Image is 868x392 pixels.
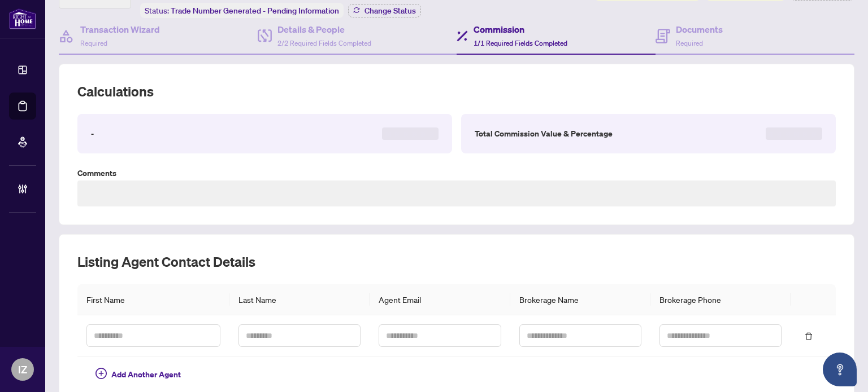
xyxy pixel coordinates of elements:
[277,23,371,36] h4: Details & People
[650,284,791,315] th: Brokerage Phone
[77,284,229,315] th: First Name
[171,6,339,16] span: Trade Number Generated - Pending Information
[96,368,107,379] span: plus-circle
[805,332,813,340] span: delete
[370,284,510,315] th: Agent Email
[474,39,567,47] span: 1/1 Required Fields Completed
[676,39,703,47] span: Required
[86,365,190,384] button: Add Another Agent
[510,284,650,315] th: Brokerage Name
[77,167,836,179] label: Comments
[364,7,416,15] span: Change Status
[18,362,27,377] span: IZ
[80,39,107,47] span: Required
[77,82,836,100] h2: Calculations
[474,23,567,36] h4: Commission
[140,3,344,18] div: Status:
[77,253,836,271] h2: Listing Agent Contact Details
[277,39,371,47] span: 2/2 Required Fields Completed
[9,8,36,29] img: logo
[676,23,723,36] h4: Documents
[111,368,181,381] span: Add Another Agent
[80,23,160,36] h4: Transaction Wizard
[229,284,370,315] th: Last Name
[348,4,421,17] button: Change Status
[823,353,857,386] button: Open asap
[91,127,94,140] label: -
[475,127,613,140] label: Total Commission Value & Percentage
